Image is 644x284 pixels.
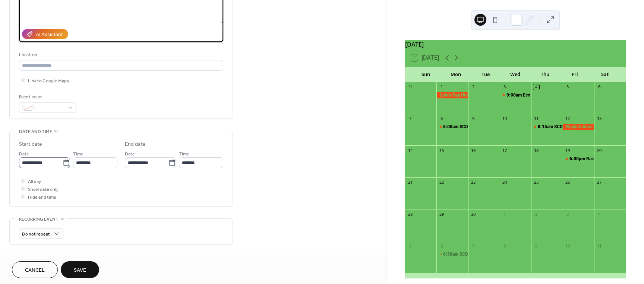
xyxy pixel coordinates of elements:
div: 21 [407,180,413,185]
div: SCD Board Meeting [436,124,468,130]
div: 28 [407,211,413,217]
div: 22 [439,180,444,185]
div: 24 [502,180,508,185]
div: 7 [470,243,476,249]
span: Do not repeat [22,230,50,239]
div: Rain Barrel Workshop [586,156,629,162]
span: Hide end time [28,193,56,201]
div: Labor Day Holiday [436,92,468,98]
div: Start date [19,141,42,148]
span: Date [19,150,29,158]
div: 17 [502,148,508,153]
span: Time [73,150,83,158]
div: Wed [501,67,530,82]
div: Mon [441,67,471,82]
div: AI Assistant [36,31,63,39]
div: 3 [502,84,508,90]
button: AI Assistant [22,29,68,39]
span: 9:00am [506,92,523,98]
span: Event image [19,254,48,262]
span: 6:00pm [569,156,586,162]
span: Time [179,150,189,158]
div: 26 [565,180,571,185]
div: 6 [596,84,602,90]
span: Show date only [28,186,59,193]
div: SCD Board Meeting [436,251,468,258]
div: 10 [502,116,508,122]
span: Link to Google Maps [28,77,69,85]
div: 2 [470,84,476,90]
div: SCD on KDAK [531,124,563,130]
div: Eco [PERSON_NAME] [523,92,565,98]
span: Recurring event [19,215,59,223]
div: Rain Barrel Workshop [563,156,594,162]
div: 10 [565,243,571,249]
div: Registrations due for rain barrel workshop [563,124,594,130]
div: SCD Board Meeting [460,251,499,258]
div: 2 [533,211,539,217]
div: Sat [590,67,620,82]
div: 5 [407,243,413,249]
div: SCD on KDAK [554,124,582,130]
div: Fri [560,67,590,82]
div: 19 [565,148,571,153]
div: Thu [530,67,560,82]
div: 27 [596,180,602,185]
span: 8:30am [443,251,460,258]
div: 1 [502,211,508,217]
button: Save [61,261,99,278]
div: Eco Ed Day [500,92,531,98]
div: 5 [565,84,571,90]
button: Cancel [12,261,58,278]
div: 4 [533,84,539,90]
div: 29 [439,211,444,217]
div: Tue [471,67,501,82]
div: 11 [533,116,539,122]
span: Save [74,266,86,274]
div: 12 [565,116,571,122]
div: [DATE] [405,40,626,49]
div: 11 [596,243,602,249]
div: 9 [470,116,476,122]
div: 25 [533,180,539,185]
span: Date [125,150,135,158]
span: 8:00am [443,124,460,130]
div: Sun [411,67,441,82]
div: 18 [533,148,539,153]
span: Date and time [19,128,52,136]
div: SCD Board Meeting [460,124,499,130]
div: 14 [407,148,413,153]
div: 4 [596,211,602,217]
div: 8 [439,116,444,122]
div: 6 [439,243,444,249]
div: 31 [407,84,413,90]
div: 13 [596,116,602,122]
div: 1 [439,84,444,90]
div: Location [19,51,222,59]
div: End date [125,141,146,148]
div: 3 [565,211,571,217]
span: All day [28,178,41,186]
div: 23 [470,180,476,185]
div: 15 [439,148,444,153]
span: 8:15am [538,124,554,130]
div: 8 [502,243,508,249]
div: 30 [470,211,476,217]
div: Event color [19,93,75,101]
span: Cancel [25,266,45,274]
div: 9 [533,243,539,249]
div: 20 [596,148,602,153]
div: 7 [407,116,413,122]
div: 16 [470,148,476,153]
